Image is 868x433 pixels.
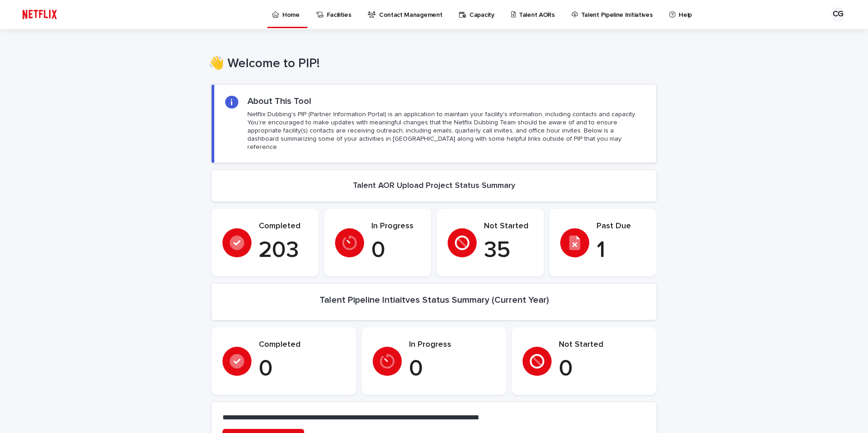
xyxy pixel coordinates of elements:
[559,340,646,350] p: Not Started
[484,237,533,264] p: 35
[18,5,61,24] img: ifQbXi3ZQGMSEF7WDB7W
[259,355,345,383] p: 0
[259,221,308,231] p: Completed
[484,221,533,231] p: Not Started
[247,96,311,107] h2: About This Tool
[353,181,515,191] h2: Talent AOR Upload Project Status Summary
[597,221,646,231] p: Past Due
[409,340,496,350] p: In Progress
[320,295,549,305] h2: Talent Pipeline Intiaitves Status Summary (Current Year)
[831,7,845,22] div: CG
[259,237,308,264] p: 203
[247,110,645,152] p: Netflix Dubbing's PIP (Partner Information Portal) is an application to maintain your facility's ...
[409,355,496,383] p: 0
[208,56,653,72] h1: 👋 Welcome to PIP!
[597,237,646,264] p: 1
[371,237,420,264] p: 0
[259,340,345,350] p: Completed
[559,355,646,383] p: 0
[371,221,420,231] p: In Progress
